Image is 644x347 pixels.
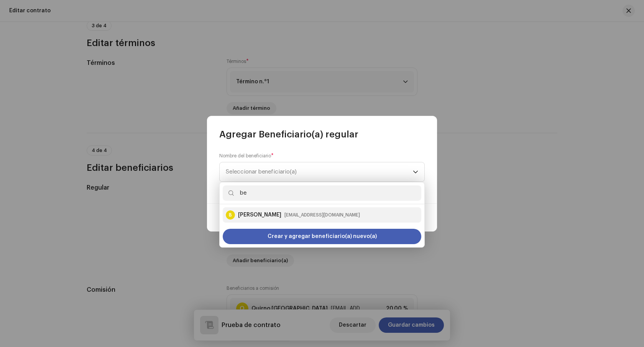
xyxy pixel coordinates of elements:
ul: Option List [220,204,424,226]
span: Seleccionar beneficiario(a) [226,169,297,175]
div: B [226,210,235,220]
label: Nombre del beneficiario [219,153,274,159]
span: Seleccionar beneficiario(a) [226,162,413,182]
span: Crear y agregar beneficiario(a) nuevo(a) [268,229,377,244]
div: dropdown trigger [413,162,418,182]
div: [EMAIL_ADDRESS][DOMAIN_NAME] [284,211,360,219]
div: [PERSON_NAME] [238,211,281,219]
li: Belen Garcia Quirno [223,207,421,223]
span: Agregar Beneficiario(a) regular [219,128,358,140]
